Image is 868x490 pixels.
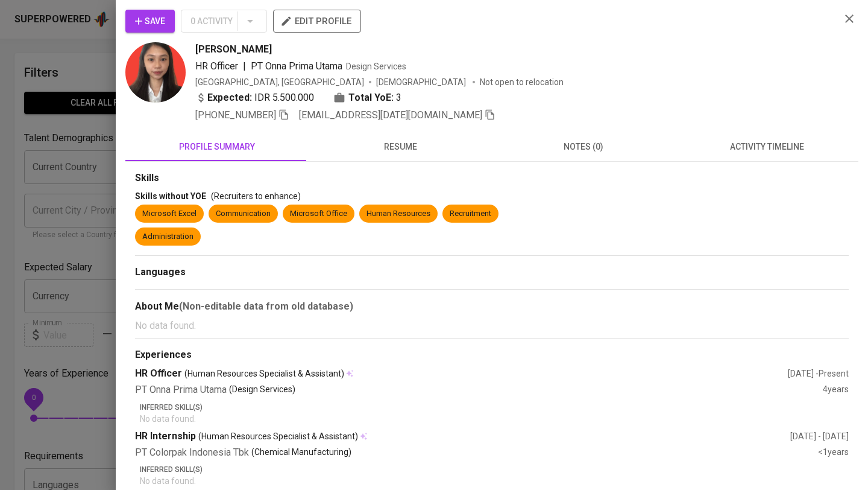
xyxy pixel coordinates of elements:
div: HR Internship [135,430,790,444]
span: [DEMOGRAPHIC_DATA] [376,76,468,88]
div: Communication [216,208,271,220]
div: [DATE] - Present [788,367,849,380]
a: edit profile [273,16,361,25]
span: [PHONE_NUMBER] [195,109,276,121]
span: edit profile [283,13,351,29]
img: 8c3fc063adadbc62bfb70ffdf5dd25dd.jpeg [125,42,186,103]
div: Skills [135,171,849,185]
div: IDR 5.500.000 [195,91,314,105]
p: Not open to relocation [480,76,564,88]
div: PT Onna Prima Utama [135,383,823,397]
span: (Recruiters to enhance) [211,191,301,201]
div: Administration [142,231,193,243]
span: (Human Resources Specialist & Assistant) [184,367,344,380]
div: Languages [135,266,849,279]
span: Save [135,14,165,29]
b: Expected: [207,91,252,105]
div: Experiences [135,348,849,362]
button: Save [125,10,175,33]
div: Human Resources [366,208,430,220]
p: (Design Services) [229,383,295,397]
b: (Non-editable data from old database) [179,301,353,312]
div: Microsoft Office [290,208,347,220]
div: <1 years [818,446,849,460]
span: | [243,59,246,74]
div: [DATE] - [DATE] [790,430,849,442]
p: Inferred Skill(s) [140,402,849,413]
span: 3 [396,91,401,105]
span: activity timeline [682,139,851,154]
p: (Chemical Manufacturing) [251,446,351,460]
span: HR Officer [195,60,238,72]
button: edit profile [273,10,361,33]
b: Total YoE: [348,91,394,105]
div: Recruitment [450,208,491,220]
div: 4 years [823,383,849,397]
p: No data found. [135,319,849,333]
div: Microsoft Excel [142,208,197,220]
div: PT Colorpak Indonesia Tbk [135,446,818,460]
span: resume [316,139,485,154]
span: [PERSON_NAME] [195,42,272,57]
p: No data found. [140,413,849,425]
div: HR Officer [135,367,788,381]
span: profile summary [133,139,301,154]
span: Design Services [346,62,406,71]
span: Skills without YOE [135,191,206,201]
span: [EMAIL_ADDRESS][DATE][DOMAIN_NAME] [299,109,482,121]
span: notes (0) [499,139,668,154]
p: No data found. [140,475,849,487]
span: PT Onna Prima Utama [251,60,342,72]
div: About Me [135,299,849,314]
p: Inferred Skill(s) [140,464,849,475]
div: [GEOGRAPHIC_DATA], [GEOGRAPHIC_DATA] [195,76,364,88]
span: (Human Resources Specialist & Assistant) [198,430,358,442]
